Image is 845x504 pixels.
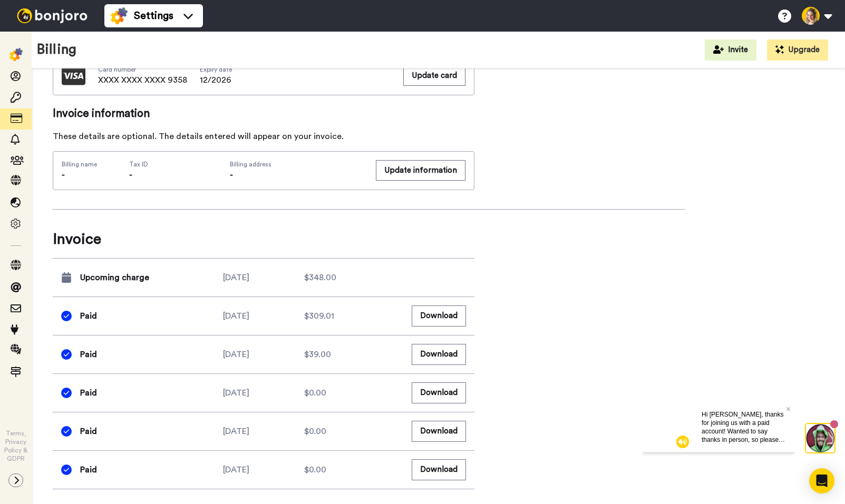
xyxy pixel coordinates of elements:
[412,344,466,364] button: Download
[98,65,187,74] span: Card number
[304,463,326,476] span: $0.00
[129,171,132,179] span: -
[80,463,97,476] span: Paid
[767,39,828,61] button: Upgrade
[59,9,142,84] span: Hi [PERSON_NAME], thanks for joining us with a paid account! Wanted to say thanks in person, so p...
[111,7,128,24] img: settings-colored.svg
[304,271,385,284] div: $348.00
[53,106,474,122] span: Invoice information
[1,2,30,31] img: 3183ab3e-59ed-45f6-af1c-10226f767056-1659068401.jpg
[412,421,466,441] button: Download
[705,39,756,61] button: Invite
[412,305,466,326] button: Download
[230,171,233,179] span: -
[223,463,304,476] div: [DATE]
[53,229,474,250] span: Invoice
[37,42,76,57] h1: Billing
[80,348,97,361] span: Paid
[412,459,466,480] button: Download
[304,387,326,399] span: $0.00
[230,160,364,169] span: Billing address
[80,425,97,438] span: Paid
[200,65,232,74] span: Expiry date
[9,48,23,61] img: settings-colored.svg
[13,8,92,23] img: bj-logo-header-white.svg
[223,310,304,322] div: [DATE]
[200,74,232,86] span: 12/2026
[376,160,465,181] a: Update information
[223,271,304,284] div: [DATE]
[809,468,834,493] div: Open Intercom Messenger
[376,160,465,181] button: Update information
[403,65,465,86] button: Update card
[304,310,334,322] span: $309.01
[223,387,304,399] div: [DATE]
[129,160,148,169] span: Tax ID
[80,310,97,322] span: Paid
[80,387,97,399] span: Paid
[304,348,331,361] span: $39.00
[34,34,46,46] img: mute-white.svg
[62,160,97,169] span: Billing name
[223,348,304,361] div: [DATE]
[134,8,173,23] span: Settings
[223,425,304,438] div: [DATE]
[98,74,187,86] span: XXXX XXXX XXXX 9358
[304,425,326,438] span: $0.00
[53,130,474,143] div: These details are optional. The details entered will appear on your invoice.
[62,171,65,179] span: -
[80,271,149,284] span: Upcoming charge
[412,382,466,403] button: Download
